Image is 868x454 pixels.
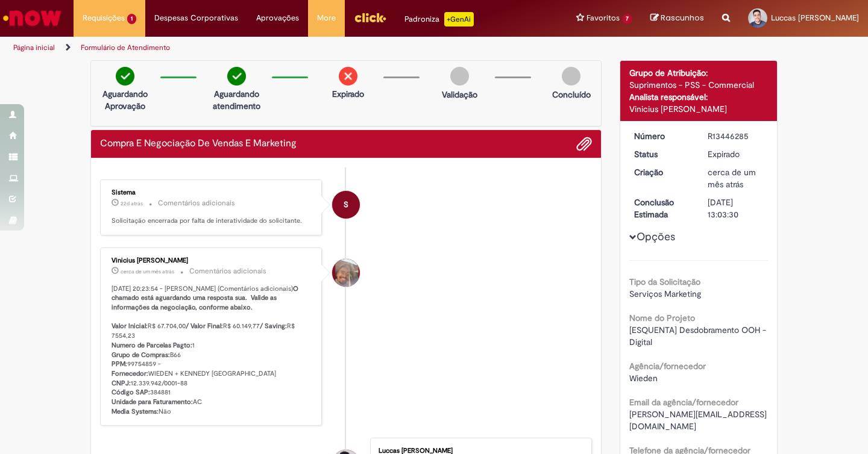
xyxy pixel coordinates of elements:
[121,268,174,275] time: 29/08/2025 20:23:54
[404,12,474,26] div: Padroniza
[83,12,125,24] span: Requisições
[332,259,360,287] div: Vinicius Rafael De Souza
[444,12,474,26] p: +GenAi
[442,89,477,101] p: Validação
[112,407,159,416] b: Media Systems:
[625,166,699,178] dt: Criação
[227,67,246,86] img: check-circle-green.png
[112,359,127,368] b: PPM:
[112,397,193,406] b: Unidade para Faturamento:
[708,167,756,190] time: 25/08/2025 23:12:33
[450,67,469,86] img: img-circle-grey.png
[96,88,154,112] p: Aguardando Aprovação
[112,284,300,331] b: O chamado está aguardando uma resposta sua. Valide as informações da negociação, conforme abaixo....
[576,136,592,152] button: Adicionar anexos
[629,91,769,103] div: Analista responsável:
[112,350,170,359] b: Grupo de Compras:
[121,268,174,275] span: cerca de um mês atrás
[650,13,704,24] a: Rascunhos
[332,88,364,100] p: Expirado
[562,67,580,86] img: img-circle-grey.png
[625,130,699,142] dt: Número
[771,13,859,23] span: Luccas [PERSON_NAME]
[629,409,767,432] span: [PERSON_NAME][EMAIL_ADDRESS][DOMAIN_NAME]
[629,361,706,372] b: Agência/fornecedor
[100,138,297,149] h2: Compra E Negociação De Vendas E Marketing Histórico de tíquete
[112,284,312,417] p: [DATE] 20:23:54 - [PERSON_NAME] (Comentários adicionais) R$ 67.704,00 R$ 60.149,77 R$ 7554,23 1 B...
[256,12,299,24] span: Aprovações
[629,103,769,115] div: Vinicius [PERSON_NAME]
[344,190,348,219] span: S
[317,12,336,24] span: More
[154,12,238,24] span: Despesas Corporativas
[1,6,63,30] img: ServiceNow
[661,12,704,23] span: Rascunhos
[629,79,769,91] div: Suprimentos - PSS - Commercial
[354,8,386,26] img: click_logo_yellow_360x200.png
[629,313,695,323] b: Nome do Projeto
[112,379,131,388] b: CNPJ:
[81,43,170,52] a: Formulário de Atendimento
[127,14,136,24] span: 1
[708,148,764,160] div: Expirado
[552,89,591,101] p: Concluído
[112,189,312,196] div: Sistema
[708,130,764,142] div: R13446285
[625,196,699,220] dt: Conclusão Estimada
[116,67,134,86] img: check-circle-green.png
[260,322,287,331] b: / Saving:
[708,167,756,190] span: cerca de um mês atrás
[9,37,570,59] ul: Trilhas de página
[625,148,699,160] dt: Status
[708,196,764,220] div: [DATE] 13:03:30
[121,200,143,207] time: 08/09/2025 16:00:01
[629,288,701,299] span: Serviços Marketing
[207,88,266,112] p: Aguardando atendimento
[112,341,192,350] b: Numero de Parcelas Pagto:
[121,200,143,207] span: 22d atrás
[189,266,266,276] small: Comentários adicionais
[112,257,312,264] div: Vinicius [PERSON_NAME]
[158,198,235,208] small: Comentários adicionais
[708,166,764,190] div: 25/08/2025 23:12:33
[629,325,769,347] span: [ESQUENTA] Desdobramento OOH - Digital
[622,14,632,24] span: 7
[629,67,769,79] div: Grupo de Atribuição:
[332,191,360,219] div: System
[186,322,223,331] b: / Valor Final:
[339,67,357,86] img: remove.png
[587,12,620,24] span: Favoritos
[112,388,150,397] b: Código SAP:
[112,369,148,378] b: Fornecedor:
[629,373,658,384] span: Wieden
[629,276,700,287] b: Tipo da Solicitação
[629,397,738,408] b: Email da agência/fornecedor
[112,216,312,226] p: Solicitação encerrada por falta de interatividade do solicitante.
[13,43,55,52] a: Página inicial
